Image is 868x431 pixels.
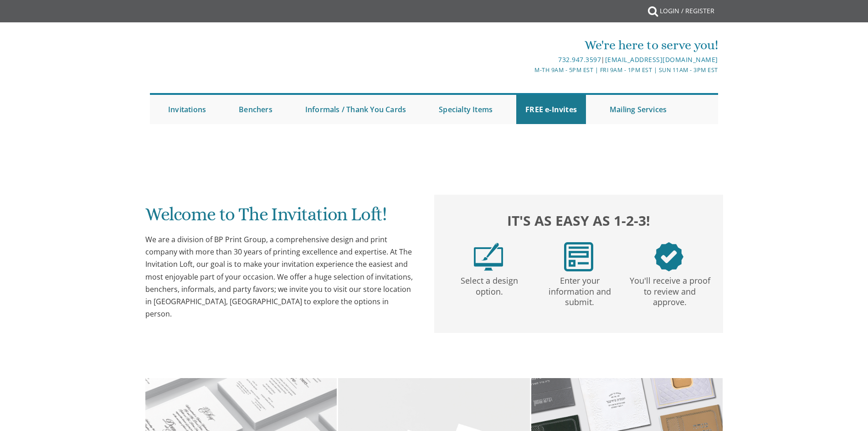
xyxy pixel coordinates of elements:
img: step2.png [564,242,593,271]
a: Invitations [159,95,215,124]
p: You'll receive a proof to review and approve. [627,271,713,308]
a: FREE e-Invites [516,95,586,124]
a: Mailing Services [601,95,676,124]
a: Informals / Thank You Cards [296,95,415,124]
div: M-Th 9am - 5pm EST | Fri 9am - 1pm EST | Sun 11am - 3pm EST [340,65,718,75]
h1: Welcome to The Invitation Loft! [145,204,416,231]
img: step1.png [474,242,503,271]
div: We're here to serve you! [340,36,718,54]
a: Benchers [230,95,282,124]
p: Enter your information and submit. [536,271,623,308]
a: 732.947.3597 [558,55,601,64]
p: Select a design option. [446,271,533,297]
img: step3.png [654,242,683,271]
div: We are a division of BP Print Group, a comprehensive design and print company with more than 30 y... [145,234,416,320]
h2: It's as easy as 1-2-3! [443,210,714,231]
div: | [340,54,718,65]
a: Specialty Items [430,95,502,124]
a: [EMAIL_ADDRESS][DOMAIN_NAME] [605,55,718,64]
